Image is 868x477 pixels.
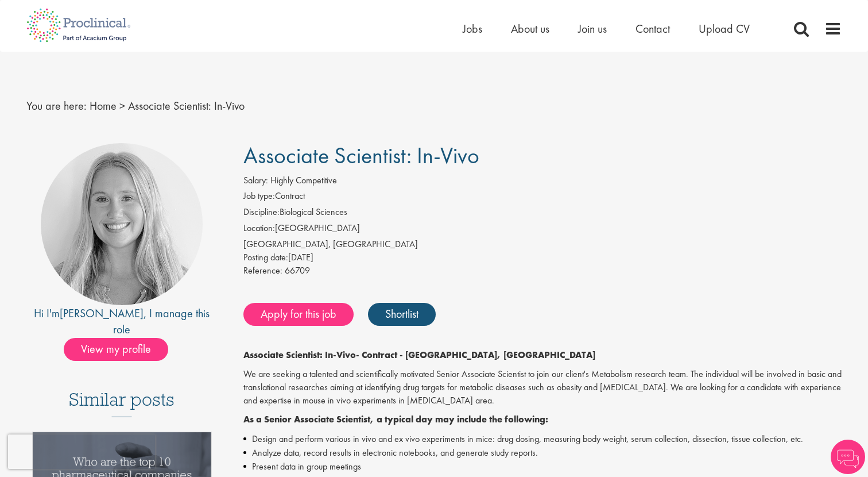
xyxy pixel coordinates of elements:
span: 66709 [285,264,310,276]
li: [GEOGRAPHIC_DATA] [243,222,842,238]
li: Biological Sciences [243,206,842,222]
li: Analyze data, record results in electronic notebooks, and generate study reports. [243,446,842,460]
strong: Associate Scientist: In-Vivo [243,349,356,361]
a: View my profile [64,340,180,355]
a: Jobs [463,21,482,36]
li: Design and perform various in vivo and ex vivo experiments in mice: drug dosing, measuring body w... [243,432,842,446]
span: Associate Scientist: In-Vivo [243,141,479,170]
span: You are here: [26,98,87,113]
a: About us [511,21,549,36]
span: > [119,98,125,113]
label: Reference: [243,264,282,278]
span: Associate Scientist: In-Vivo [128,98,245,113]
label: Location: [243,222,275,235]
span: View my profile [64,338,168,361]
a: Join us [578,21,607,36]
div: Hi I'm , I manage this role [26,305,218,338]
a: [PERSON_NAME] [60,306,144,321]
a: Shortlist [368,303,436,326]
label: Job type: [243,190,275,203]
a: Apply for this job [243,303,354,326]
span: Highly Competitive [270,174,337,186]
a: Upload CV [699,21,750,36]
strong: As a Senior Associate Scientist, a typical day may include the following: [243,413,548,425]
li: Present data in group meetings [243,460,842,474]
iframe: reCAPTCHA [8,434,155,469]
div: [DATE] [243,251,842,264]
li: Contract [243,190,842,206]
label: Salary: [243,174,268,187]
a: Contact [635,21,670,36]
p: We are seeking a talented and scientifically motivated Senior Associate Scientist to join our cli... [243,368,842,407]
label: Discipline: [243,206,280,219]
a: breadcrumb link [90,98,117,113]
div: [GEOGRAPHIC_DATA], [GEOGRAPHIC_DATA] [243,238,842,251]
strong: - Contract - [GEOGRAPHIC_DATA], [GEOGRAPHIC_DATA] [356,349,595,361]
img: imeage of recruiter Shannon Briggs [41,143,203,305]
span: Posting date: [243,251,288,263]
img: Chatbot [831,440,865,474]
h3: Similar posts [69,390,175,417]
